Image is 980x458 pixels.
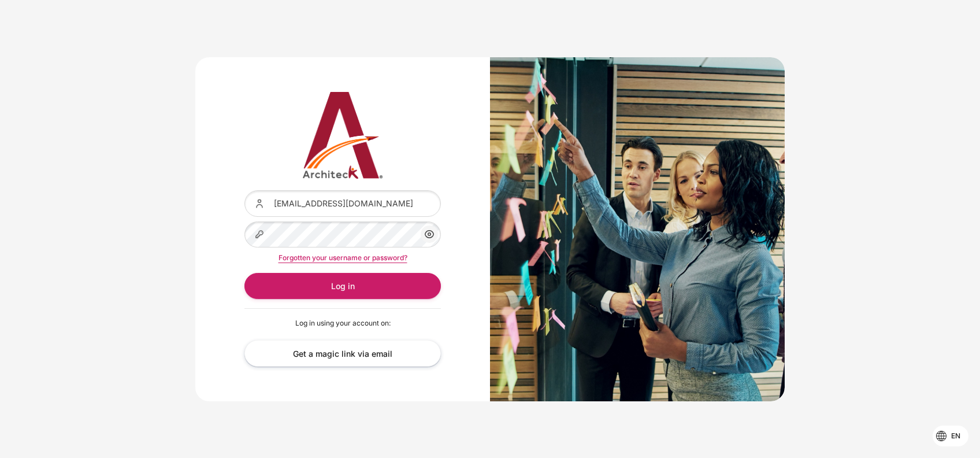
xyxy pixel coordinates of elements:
button: Languages [933,426,968,446]
button: Log in [244,273,441,299]
a: Forgotten your username or password? [279,253,407,262]
img: Architeck 12 [244,92,441,179]
a: Get a magic link via email [244,340,441,366]
span: en [951,431,960,441]
a: Architeck 12 Architeck 12 [244,92,441,179]
p: Log in using your account on: [244,318,441,328]
input: Username or email [244,190,441,216]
